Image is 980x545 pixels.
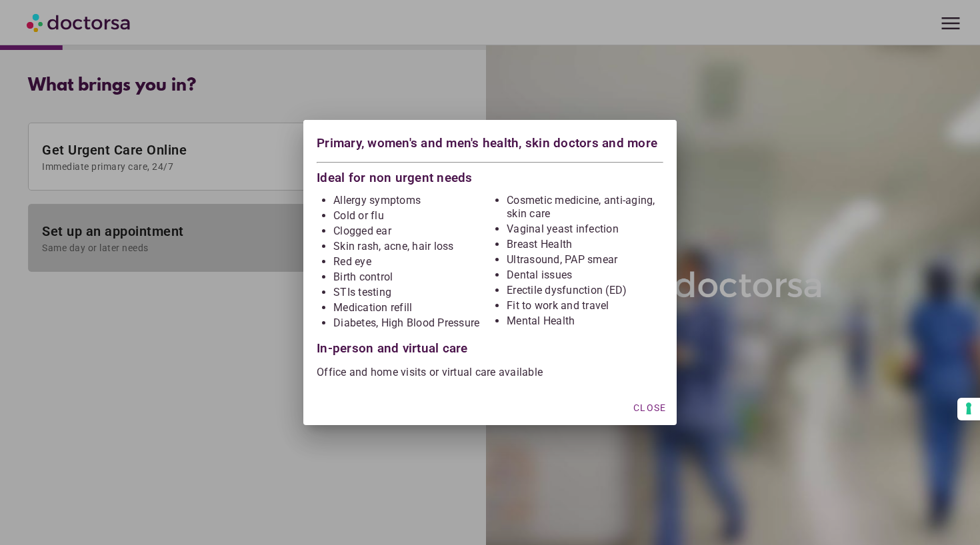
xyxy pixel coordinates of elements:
[507,253,663,267] li: Ultrasound, PAP smear
[507,194,663,221] li: Cosmetic medicine, anti-aging, skin care
[507,299,663,312] li: Fit to work and travel
[957,398,980,420] button: Your consent preferences for tracking technologies
[317,133,663,157] div: Primary, women's and men's health, skin doctors and more
[633,402,666,413] span: Close
[507,314,663,328] li: Mental Health
[317,366,663,379] p: Office and home visits or virtual care available
[333,240,490,253] li: Skin rash, acne, hair loss
[333,194,490,207] li: Allergy symptoms
[333,225,490,238] li: Clogged ear
[333,209,490,223] li: Cold or flu
[333,316,490,330] li: Diabetes, High Blood Pressure
[507,238,663,251] li: Breast Health
[628,396,671,420] button: Close
[507,223,663,236] li: Vaginal yeast infection
[333,286,490,299] li: STIs testing
[333,301,490,314] li: Medication refill
[317,332,663,355] div: In-person and virtual care
[333,255,490,269] li: Red eye
[507,284,663,297] li: Erectile dysfunction (ED)
[317,168,663,185] div: Ideal for non urgent needs
[333,271,490,284] li: Birth control
[507,269,663,282] li: Dental issues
